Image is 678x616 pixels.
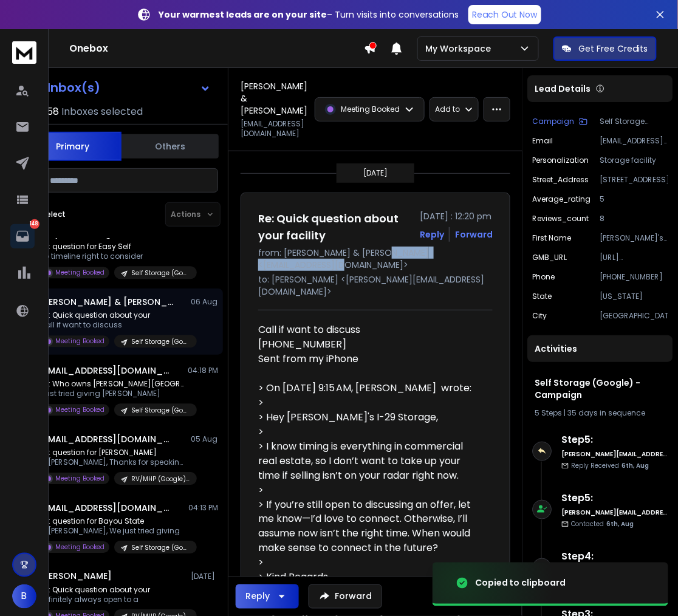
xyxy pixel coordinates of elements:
[600,194,668,204] p: 5
[600,292,668,301] p: [US_STATE]
[535,83,591,95] p: Lead Details
[236,584,299,609] button: Reply
[191,572,218,581] p: [DATE]
[39,379,185,389] p: Re: Who owns [PERSON_NAME][GEOGRAPHIC_DATA]
[69,41,364,56] h1: Onebox
[131,337,190,346] p: Self Storage (Google) - Campaign
[131,269,190,278] p: Self Storage (Google) - Campaign
[122,133,219,160] button: Others
[39,296,173,308] h1: [PERSON_NAME] & [PERSON_NAME]
[535,408,563,418] span: 5 Steps
[600,214,668,224] p: 8
[39,585,185,595] p: Re: Quick question about your
[159,9,327,21] strong: Your warmest leads are on your site
[188,366,218,375] p: 04:18 PM
[553,36,657,61] button: Get Free Credits
[241,119,307,139] p: [EMAIL_ADDRESS][DOMAIN_NAME]
[30,219,39,229] p: 148
[39,526,185,536] p: Hi [PERSON_NAME], We just tried giving
[12,584,36,609] button: B
[39,457,185,467] p: Hi [PERSON_NAME], Thanks for speaking with
[600,233,668,243] p: [PERSON_NAME]'s I-29 Storage
[55,337,104,346] p: Meeting Booked
[39,242,185,252] p: Re: question for Easy Self
[24,132,122,161] button: Primary
[245,590,270,603] div: Reply
[600,136,668,146] p: [EMAIL_ADDRESS][DOMAIN_NAME]
[535,408,666,418] div: |
[475,577,566,589] div: Copied to clipboard
[39,310,185,320] p: Re: Quick question about your
[455,228,493,241] div: Forward
[472,9,538,21] p: Reach Out Now
[600,253,668,262] p: [URL][DOMAIN_NAME]
[572,461,649,470] p: Reply Received
[600,117,668,126] p: Self Storage (Google) - Campaign
[30,81,100,94] h1: All Inbox(s)
[55,474,104,483] p: Meeting Booked
[42,210,66,219] label: Select
[425,43,496,55] p: My Workspace
[600,156,668,165] p: Storage facility
[468,5,541,24] a: Reach Out Now
[528,335,673,362] div: Activities
[39,595,185,604] p: Definitely always open to a
[39,320,185,330] p: Call if want to discuss
[579,43,648,55] p: Get Free Credits
[435,104,460,114] p: Add to
[533,214,589,224] p: Reviews_count
[55,268,104,277] p: Meeting Booked
[533,253,567,262] p: GMB_URL
[607,519,634,529] span: 6th, Aug
[39,570,112,583] h1: [PERSON_NAME]
[341,104,400,114] p: Meeting Booked
[39,516,185,526] p: Re: question for Bayou State
[363,168,388,178] p: [DATE]
[39,448,185,457] p: Re: question for [PERSON_NAME]
[568,408,646,418] span: 35 days in sequence
[533,292,552,301] p: State
[39,252,185,261] p: No timeline right to consider
[420,210,493,222] p: [DATE] : 12:20 pm
[533,272,555,282] p: Phone
[258,210,413,244] h1: Re: Quick question about your facility
[622,461,649,470] span: 6th, Aug
[562,549,668,564] h6: Step 4 :
[533,136,553,146] p: Email
[131,474,190,484] p: RV/MHP (Google) - Campaign
[600,311,668,321] p: [GEOGRAPHIC_DATA]
[420,228,444,241] button: Reply
[241,80,307,117] h1: [PERSON_NAME] & [PERSON_NAME]
[533,175,589,185] p: Street_Address
[600,175,668,185] p: [STREET_ADDRESS]
[600,272,668,282] p: [PHONE_NUMBER]
[258,247,493,271] p: from: [PERSON_NAME] & [PERSON_NAME] <[EMAIL_ADDRESS][DOMAIN_NAME]>
[188,503,218,513] p: 04:13 PM
[55,405,104,414] p: Meeting Booked
[39,433,173,445] h1: [EMAIL_ADDRESS][DOMAIN_NAME]
[39,502,173,514] h1: [EMAIL_ADDRESS][DOMAIN_NAME]
[55,542,104,552] p: Meeting Booked
[10,224,35,248] a: 148
[39,364,173,377] h1: [EMAIL_ADDRESS][DOMAIN_NAME]
[191,297,218,307] p: 06 Aug
[533,194,591,204] p: Average_rating
[191,434,218,444] p: 05 Aug
[533,117,575,126] p: Campaign
[20,75,221,100] button: All Inbox(s)
[562,508,668,517] h6: [PERSON_NAME][EMAIL_ADDRESS][DOMAIN_NAME]
[61,104,143,119] h3: Inboxes selected
[533,233,572,243] p: First Name
[533,117,588,126] button: Campaign
[533,156,589,165] p: Personalization
[309,584,382,609] button: Forward
[533,311,547,321] p: City
[535,377,666,401] h1: Self Storage (Google) - Campaign
[562,450,668,459] h6: [PERSON_NAME][EMAIL_ADDRESS][DOMAIN_NAME]
[562,491,668,505] h6: Step 5 :
[572,519,634,529] p: Contacted
[39,389,185,399] p: I just tried giving [PERSON_NAME]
